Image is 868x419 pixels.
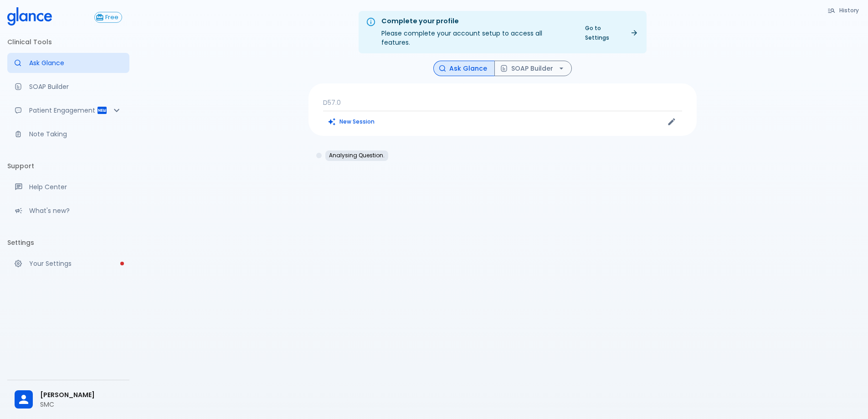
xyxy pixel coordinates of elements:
[7,232,129,253] li: Settings
[7,201,129,221] div: Recent updates and feature releases
[580,21,643,44] a: Go to Settings
[381,14,572,51] div: Please complete your account setup to access all features.
[29,129,122,139] p: Note Taking
[29,182,122,191] p: Help Center
[7,53,129,73] a: Moramiz: Find ICD10AM codes instantly
[29,82,122,91] p: SOAP Builder
[40,390,122,400] span: [PERSON_NAME]
[94,12,129,23] a: Click to view or change your subscription
[823,4,864,17] button: History
[29,58,122,67] p: Ask Glance
[7,124,129,144] a: Advanced note-taking
[7,384,129,415] div: [PERSON_NAME]SMC
[665,115,678,129] button: Edit
[7,77,129,97] a: Docugen: Compose a clinical documentation in seconds
[7,253,129,274] a: Please complete account setup
[494,61,572,77] button: SOAP Builder
[7,155,129,177] li: Support
[29,259,122,268] p: Your Settings
[7,177,129,197] a: Get help from our support team
[381,16,572,26] div: Complete your profile
[323,98,682,107] p: D57.0
[433,61,495,77] button: Ask Glance
[7,100,129,120] div: Patient Reports & Referrals
[40,400,122,409] p: SMC
[329,152,385,159] p: Analysing Question.
[29,206,122,215] p: What's new?
[7,31,129,53] li: Clinical Tools
[323,115,380,128] button: Clears all inputs and results.
[102,14,122,21] span: Free
[29,106,97,115] p: Patient Engagement
[94,12,122,23] button: Free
